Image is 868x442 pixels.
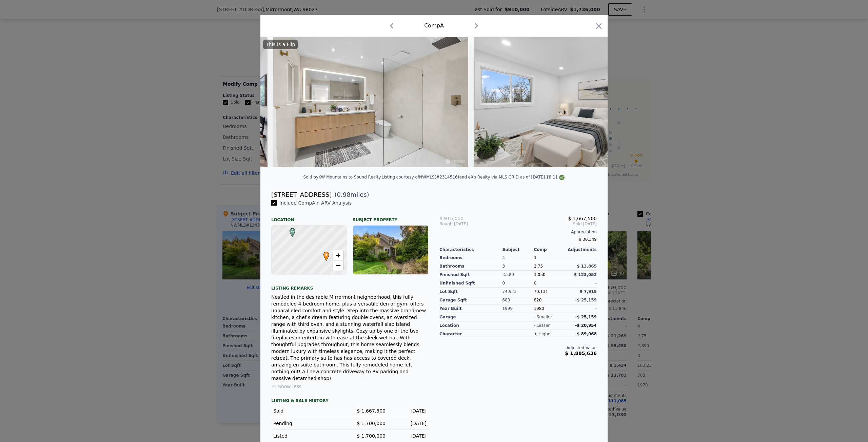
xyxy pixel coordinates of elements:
span: 3,050 [534,272,545,277]
div: 1980 [534,304,565,313]
div: Appreciation [439,229,597,235]
span: + [336,251,340,259]
div: Subject [502,247,534,252]
img: Property Img [273,37,468,167]
span: $ 1,885,636 [565,351,597,356]
div: A [288,228,292,232]
div: Sold [273,407,344,414]
div: Listing remarks [271,280,429,291]
div: Garage Sqft [439,296,502,304]
div: 3,580 [502,271,534,279]
div: Location [271,212,347,223]
div: - [565,254,597,262]
div: - [565,304,597,313]
span: Sold [DATE] [492,221,597,227]
div: [DATE] [391,433,427,439]
div: + higher [534,331,552,337]
div: 0 [502,279,534,288]
div: Nestled in the desirable Mirrormont neighborhood, this fully remodeled 4-bedroom home, plus a ver... [271,294,429,382]
span: $ 30,349 [579,237,597,242]
div: [STREET_ADDRESS] [271,190,332,199]
img: Property Img [474,37,669,167]
span: $ 89,068 [577,332,597,336]
span: $ 915,000 [439,216,463,221]
div: location [439,321,502,330]
span: $ 1,667,500 [357,408,386,414]
div: [DATE] [391,420,427,427]
span: $ 123,052 [574,272,597,277]
span: 820 [534,298,541,302]
div: LISTING & SALE HISTORY [271,398,429,405]
div: 680 [502,296,534,304]
div: Sold by KW Mountains to Sound Realty . [303,175,382,180]
div: - [565,279,597,288]
div: Bathrooms [439,262,502,271]
div: garage [439,313,502,321]
div: Comp A [424,22,444,30]
span: $ 1,700,000 [357,433,386,439]
div: 3 [502,262,534,271]
span: • [322,250,331,260]
div: Adjusted Value [439,345,597,351]
div: 4 [502,254,534,262]
div: [DATE] [439,221,492,227]
span: -$ 20,954 [575,323,597,328]
img: NWMLS Logo [559,175,565,180]
span: Include Comp A in ARV Analysis [277,200,354,206]
div: character [439,330,502,338]
span: $ 7,915 [580,289,597,294]
span: 3 [534,255,536,260]
div: • [322,252,326,256]
div: 2.75 [534,262,565,271]
span: ( miles) [332,190,369,199]
div: 74,923 [502,288,534,296]
span: 70,131 [534,289,548,294]
span: 0.98 [337,191,351,198]
div: This is a Flip [263,40,298,49]
div: - smaller [534,314,552,320]
div: Subject Property [353,212,429,223]
span: 0 [534,281,536,286]
div: Bedrooms [439,254,502,262]
span: $ 1,700,000 [357,421,386,426]
div: 1999 [502,304,534,313]
span: − [336,261,340,270]
span: -$ 25,159 [575,298,597,302]
div: [DATE] [391,407,427,414]
div: Characteristics [439,247,502,252]
button: Show less [271,383,301,390]
div: Unfinished Sqft [439,279,502,288]
div: Pending [273,420,344,427]
div: Listing courtesy of NWMLS (#2314516) and eXp Realty via MLS GRID as of [DATE] 18:11 [381,175,565,180]
span: Bought [439,221,454,227]
div: - lesser [534,323,550,328]
a: Zoom in [333,250,343,260]
div: Listed [273,433,344,439]
span: -$ 25,159 [575,315,597,319]
div: Finished Sqft [439,271,502,279]
span: $ 13,865 [577,264,597,269]
span: $ 1,667,500 [568,216,597,221]
div: Year Built [439,304,502,313]
span: A [288,228,297,234]
a: Zoom out [333,260,343,271]
div: Adjustments [565,247,597,252]
div: Comp [534,247,565,252]
div: Lot Sqft [439,288,502,296]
